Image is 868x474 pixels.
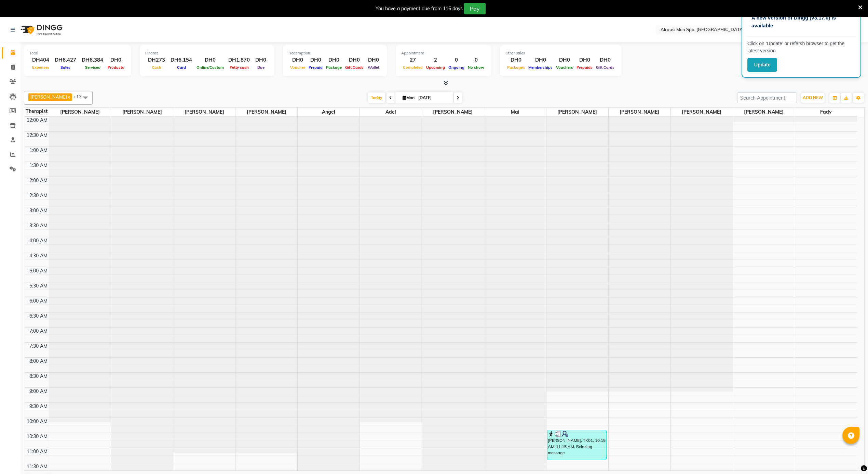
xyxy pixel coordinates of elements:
[173,108,235,116] span: [PERSON_NAME]
[73,94,87,99] span: +13
[575,56,594,64] div: DH0
[803,95,823,100] span: ADD NEW
[228,65,250,70] span: Petty cash
[554,56,575,64] div: DH0
[25,117,49,124] div: 12:00 AM
[28,237,49,244] div: 4:00 AM
[401,56,424,64] div: 27
[288,65,307,70] span: Voucher
[546,108,608,116] span: [PERSON_NAME]
[52,56,79,64] div: DH6,427
[111,108,173,116] span: [PERSON_NAME]
[28,312,49,320] div: 6:30 AM
[795,108,857,116] span: Fady
[365,56,382,64] div: DH0
[747,58,777,72] button: Update
[447,65,466,70] span: Ongoing
[49,108,111,116] span: [PERSON_NAME]
[25,418,49,425] div: 10:00 AM
[527,56,554,64] div: DH0
[145,56,168,64] div: DH273
[505,65,527,70] span: Packages
[324,65,343,70] span: Package
[28,267,49,274] div: 5:00 AM
[733,108,795,116] span: [PERSON_NAME]
[424,56,447,64] div: 2
[751,14,851,29] p: A new version of Dingg (v3.17.0) is available
[29,56,52,64] div: DH404
[28,297,49,305] div: 6:00 AM
[671,108,733,116] span: [PERSON_NAME]
[106,56,126,64] div: DH0
[28,282,49,290] div: 5:30 AM
[307,65,324,70] span: Prepaid
[505,56,527,64] div: DH0
[28,358,49,365] div: 8:00 AM
[59,65,72,70] span: Sales
[28,328,49,335] div: 7:00 AM
[324,56,343,64] div: DH0
[226,56,253,64] div: DH1,870
[28,162,49,169] div: 1:30 AM
[288,56,307,64] div: DH0
[25,433,49,440] div: 10:30 AM
[594,65,616,70] span: Gift Cards
[609,108,670,116] span: [PERSON_NAME]
[366,65,381,70] span: Wallet
[28,192,49,199] div: 2:30 AM
[464,3,486,14] button: Pay
[175,65,188,70] span: Card
[401,95,416,100] span: Mon
[195,56,226,64] div: DH0
[145,50,269,56] div: Finance
[343,56,365,64] div: DH0
[401,50,486,56] div: Appointment
[28,388,49,395] div: 9:00 AM
[298,108,360,116] span: Angel
[401,65,424,70] span: Completed
[747,40,855,54] p: Click on ‘Update’ or refersh browser to get the latest version.
[343,65,365,70] span: Gift Cards
[505,50,616,56] div: Other sales
[368,92,385,103] span: Today
[424,65,447,70] span: Upcoming
[360,108,422,116] span: Adel
[484,108,546,116] span: Mai
[17,20,64,39] img: logo
[422,108,484,116] span: [PERSON_NAME]
[376,5,463,12] div: You have a payment due from 116 days
[24,108,49,115] div: Therapist
[25,463,49,470] div: 11:30 AM
[416,93,450,103] input: 2025-09-01
[195,65,226,70] span: Online/Custom
[466,65,486,70] span: No show
[28,252,49,259] div: 4:30 AM
[737,92,797,103] input: Search Appointment
[801,93,825,103] button: ADD NEW
[288,50,382,56] div: Redemption
[30,65,51,70] span: Expenses
[28,207,49,214] div: 3:00 AM
[256,65,266,70] span: Due
[106,65,126,70] span: Products
[447,56,466,64] div: 0
[28,403,49,410] div: 9:30 AM
[554,65,575,70] span: Vouchers
[28,343,49,350] div: 7:30 AM
[79,56,106,64] div: DH6,384
[150,65,163,70] span: Cash
[253,56,269,64] div: DH0
[235,108,297,116] span: [PERSON_NAME]
[466,56,486,64] div: 0
[594,56,616,64] div: DH0
[29,50,126,56] div: Total
[83,65,102,70] span: Services
[527,65,554,70] span: Memberships
[168,56,195,64] div: DH6,154
[28,222,49,229] div: 3:30 AM
[839,447,861,467] iframe: chat widget
[547,430,606,460] div: [PERSON_NAME], TK01, 10:15 AM-11:15 AM, Relaxing massage
[30,94,67,100] span: [PERSON_NAME]
[25,448,49,455] div: 11:00 AM
[25,132,49,139] div: 12:30 AM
